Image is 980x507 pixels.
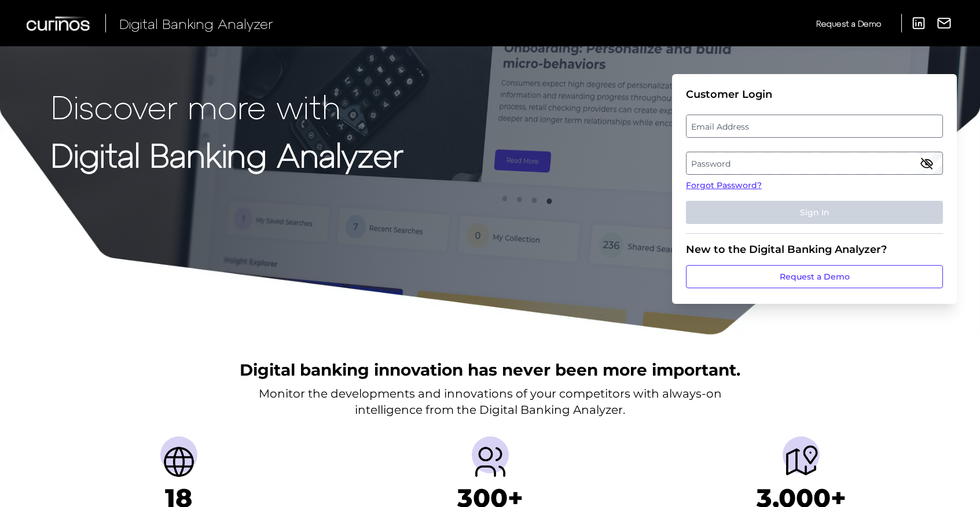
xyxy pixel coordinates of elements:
[472,443,509,480] img: Providers
[816,14,881,33] a: Request a Demo
[783,443,820,480] img: Journeys
[51,88,403,124] p: Discover more with
[160,443,197,480] img: Countries
[51,135,403,174] strong: Digital Banking Analyzer
[27,16,91,31] img: Curinos
[686,243,943,256] div: New to the Digital Banking Analyzer?
[687,153,942,174] label: Password
[119,15,273,32] span: Digital Banking Analyzer
[686,201,943,224] button: Sign In
[686,179,943,192] a: Forgot Password?
[816,19,881,28] span: Request a Demo
[686,265,943,288] a: Request a Demo
[259,385,722,418] p: Monitor the developments and innovations of your competitors with always-on intelligence from the...
[240,359,740,381] h2: Digital banking innovation has never been more important.
[687,116,942,137] label: Email Address
[686,88,943,101] div: Customer Login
